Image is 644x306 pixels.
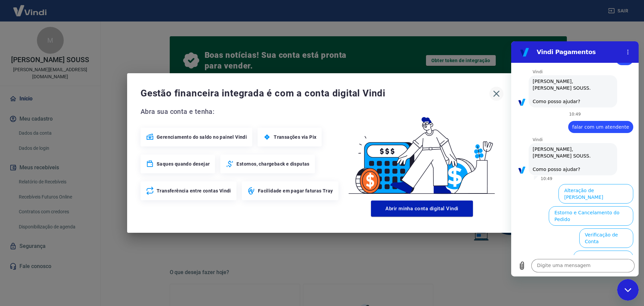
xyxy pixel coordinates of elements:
span: Abra sua conta e tenha: [141,106,340,117]
iframe: Janela de mensagens [511,41,639,276]
span: Saques quando desejar [157,161,210,167]
span: Gerenciamento do saldo no painel Vindi [157,134,247,140]
iframe: Botão para abrir a janela de mensagens, conversa em andamento [617,279,639,301]
span: Transferência entre contas Vindi [157,187,231,194]
span: Estornos, chargeback e disputas [236,161,309,167]
img: Good Billing [340,106,503,198]
span: Gestão financeira integrada é com a conta digital Vindi [141,87,489,100]
button: Abrir minha conta digital Vindi [371,201,473,217]
span: Transações via Pix [274,134,316,140]
span: Facilidade em pagar faturas Tray [258,187,333,194]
